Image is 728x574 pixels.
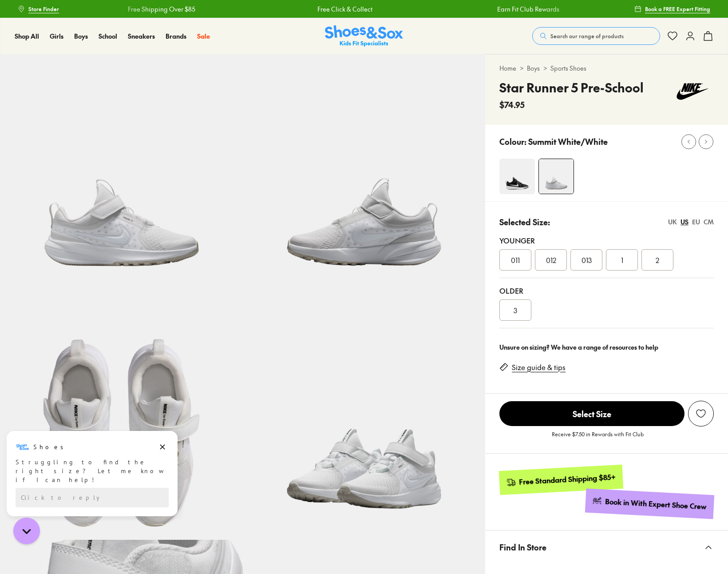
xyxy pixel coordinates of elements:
[499,216,550,228] p: Selected Size:
[7,1,178,87] div: Campaign message
[539,159,574,194] img: 4-552152_1
[74,32,88,41] a: Boys
[656,255,659,265] span: 2
[499,285,714,296] div: Older
[499,235,714,246] div: Younger
[688,401,714,427] button: Add to Wishlist
[550,32,624,40] span: Search our range of products
[668,217,677,227] div: UK
[33,13,68,22] h3: Shoes
[585,489,714,519] a: Book in With Expert Shoe Crew
[499,465,623,495] a: Free Standard Shipping $85+
[243,54,486,297] img: 5-552153_1
[16,28,169,55] div: Struggling to find the right size? Let me know if I can help!
[50,32,63,41] a: Girls
[15,32,39,41] a: Shop All
[16,58,169,78] div: Reply to the campaigns
[692,217,700,227] div: EU
[546,255,556,265] span: 012
[18,1,59,17] a: Store Finder
[499,564,714,572] iframe: Find in Store
[514,305,517,315] span: 3
[499,78,644,97] h4: Star Runner 5 Pre-School
[527,64,540,73] a: Boys
[499,136,526,147] p: Colour:
[582,255,592,265] span: 013
[28,5,59,13] span: Store Finder
[499,534,546,560] span: Find In Store
[156,11,169,24] button: Dismiss campaign
[499,401,684,427] button: Select Size
[197,32,210,41] a: Sale
[671,78,714,105] img: Vendor logo
[126,4,194,14] a: Free Shipping Over $85
[532,27,660,45] button: Search our range of products
[681,217,688,227] div: US
[243,297,486,540] img: 7-552155_1
[512,363,566,372] a: Size guide & tips
[499,99,525,111] span: $74.95
[316,4,371,14] a: Free Click & Collect
[704,217,714,227] div: CM
[499,343,714,352] div: Unsure on sizing? We have a range of resources to help
[519,472,616,487] div: Free Standard Shipping $85+
[7,10,178,55] div: Message from Shoes. Struggling to find the right size? Let me know if I can help!
[16,10,30,24] img: Shoes logo
[621,255,623,265] span: 1
[605,497,707,512] div: Book in With Expert Shoe Crew
[499,64,714,73] div: > >
[495,4,558,14] a: Earn Fit Club Rewards
[9,514,44,547] iframe: Gorgias live chat messenger
[634,1,710,17] a: Book a FREE Expert Fitting
[645,5,710,13] span: Book a FREE Expert Fitting
[325,25,403,47] a: Shoes & Sox
[499,159,535,194] img: Star Runner 5 Ps B Black/Anthracite
[499,64,516,73] a: Home
[166,32,186,41] a: Brands
[550,64,586,73] a: Sports Shoes
[485,530,728,564] button: Find In Store
[552,430,644,446] p: Receive $7.50 in Rewards with Fit Club
[511,255,520,265] span: 011
[325,25,403,47] img: SNS_Logo_Responsive.svg
[528,136,608,147] p: Summit White/White
[128,32,155,41] a: Sneakers
[99,32,117,41] a: School
[499,401,684,426] span: Select Size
